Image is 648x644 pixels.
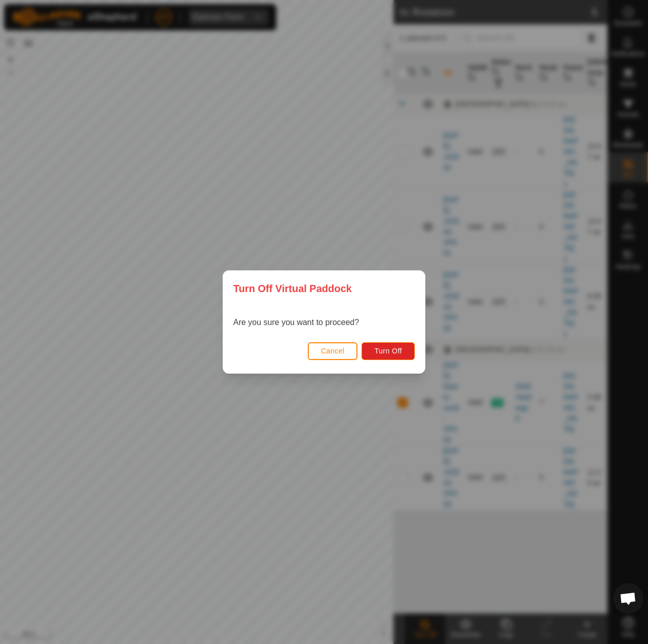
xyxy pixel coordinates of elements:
span: Cancel [321,347,345,355]
span: Turn Off [374,347,402,355]
div: Open chat [613,583,643,614]
button: Cancel [308,342,358,360]
span: Turn Off Virtual Paddock [233,281,352,296]
button: Turn Off [362,342,415,360]
p: Are you sure you want to proceed? [233,316,359,329]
